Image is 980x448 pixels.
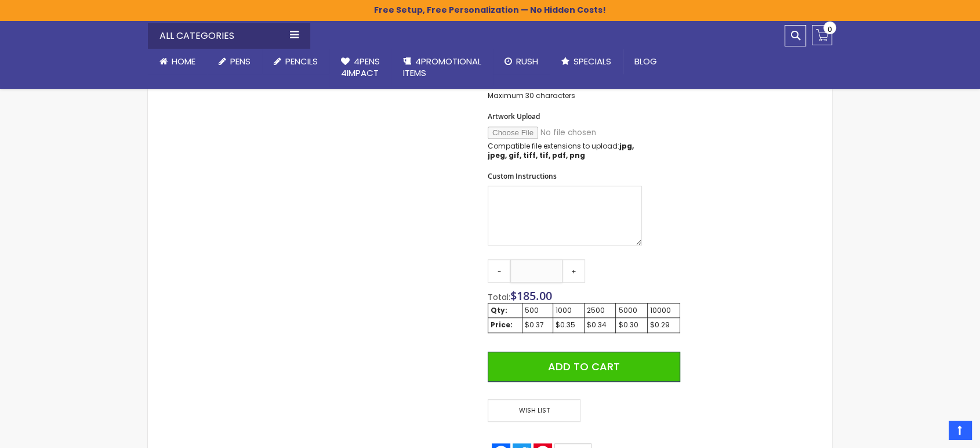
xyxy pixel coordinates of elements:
[207,49,262,74] a: Pens
[488,141,634,160] strong: jpg, jpeg, gif, tiff, tif, pdf, png
[391,49,493,86] a: 4PROMOTIONALITEMS
[148,49,207,74] a: Home
[488,171,557,181] span: Custom Instructions
[230,55,251,67] span: Pens
[488,399,584,422] a: Wish List
[525,306,550,315] div: 500
[525,320,550,330] div: $0.37
[587,320,613,330] div: $0.34
[262,49,329,74] a: Pencils
[491,320,513,330] strong: Price:
[516,55,538,67] span: Rush
[517,288,552,304] span: 185.00
[618,320,644,330] div: $0.30
[488,111,540,121] span: Artwork Upload
[488,259,511,283] a: -
[488,352,680,382] button: Add to Cart
[491,305,507,315] strong: Qty:
[562,259,585,283] a: +
[556,320,582,330] div: $0.35
[812,25,832,45] a: 0
[488,91,642,100] p: Maximum 30 characters
[172,55,195,67] span: Home
[548,359,620,374] span: Add to Cart
[574,55,611,67] span: Specials
[650,306,678,315] div: 10000
[949,421,971,439] a: Top
[493,49,550,74] a: Rush
[618,306,644,315] div: 5000
[329,49,391,86] a: 4Pens4impact
[556,306,582,315] div: 1000
[148,23,310,49] div: All Categories
[510,288,552,304] span: $
[488,291,510,303] span: Total:
[285,55,318,67] span: Pencils
[341,55,380,79] span: 4Pens 4impact
[623,49,669,74] a: Blog
[488,399,580,422] span: Wish List
[488,142,642,160] p: Compatible file extensions to upload:
[634,55,657,67] span: Blog
[587,306,613,315] div: 2500
[827,24,832,35] span: 0
[550,49,623,74] a: Specials
[650,320,678,330] div: $0.29
[403,55,481,79] span: 4PROMOTIONAL ITEMS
